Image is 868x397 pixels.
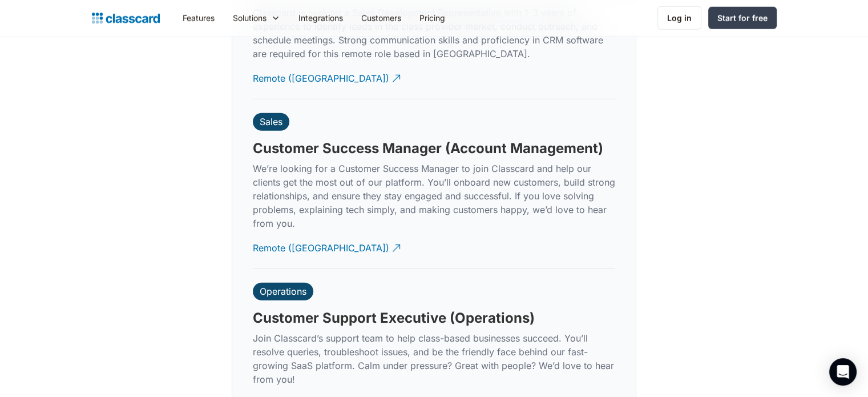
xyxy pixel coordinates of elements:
div: Remote ([GEOGRAPHIC_DATA]) [253,63,389,85]
a: Log in [657,6,701,30]
a: Integrations [289,5,352,31]
a: home [92,10,160,26]
div: Remote ([GEOGRAPHIC_DATA]) [253,232,389,255]
p: We’re looking for a Customer Success Manager to join Classcard and help our clients get the most ... [253,162,615,230]
div: Solutions [233,12,267,24]
h3: Customer Support Executive (Operations) [253,310,535,327]
h3: Customer Success Manager (Account Management) [253,140,603,157]
div: Operations [260,286,306,297]
a: Customers [352,5,410,31]
div: Log in [667,12,692,24]
a: Remote ([GEOGRAPHIC_DATA]) [253,232,402,264]
div: Open Intercom Messenger [829,358,857,386]
a: Pricing [410,5,454,31]
a: Remote ([GEOGRAPHIC_DATA]) [253,63,402,94]
div: Start for free [717,12,768,24]
div: Solutions [224,5,289,31]
div: Sales [260,116,282,127]
a: Start for free [708,7,777,29]
p: Join Classcard’s support team to help class-based businesses succeed. You’ll resolve queries, tro... [253,331,615,386]
a: Features [173,5,224,31]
